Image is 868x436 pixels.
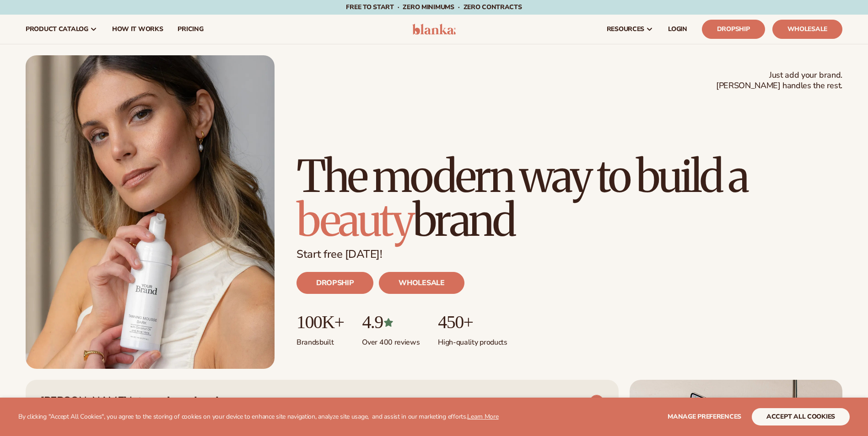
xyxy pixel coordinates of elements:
[297,154,842,242] h1: The modern way to build a brand
[438,332,507,347] p: High-quality products
[362,332,420,347] p: Over 400 reviews
[668,412,741,421] span: Manage preferences
[362,312,420,332] p: 4.9
[297,332,344,347] p: Brands built
[524,394,604,409] a: VIEW PRODUCTS
[18,15,105,44] a: product catalog
[178,26,203,33] span: pricing
[297,248,842,261] p: Start free [DATE]!
[105,15,171,44] a: How It Works
[26,55,275,369] img: Blanka hero private label beauty Female holding tanning mousse
[112,26,163,33] span: How It Works
[661,15,695,44] a: LOGIN
[297,272,373,294] a: DROPSHIP
[297,193,413,248] span: beauty
[438,312,507,332] p: 450+
[772,20,842,39] a: Wholesale
[297,312,344,332] p: 100K+
[467,412,498,421] a: Learn More
[702,20,765,39] a: Dropship
[18,413,499,421] p: By clicking "Accept All Cookies", you agree to the storing of cookies on your device to enhance s...
[668,26,687,33] span: LOGIN
[170,15,210,44] a: pricing
[716,70,842,91] span: Just add your brand. [PERSON_NAME] handles the rest.
[752,408,850,425] button: accept all cookies
[379,272,464,294] a: WHOLESALE
[346,3,522,11] span: Free to start · ZERO minimums · ZERO contracts
[26,26,88,33] span: product catalog
[607,26,644,33] span: resources
[599,15,661,44] a: resources
[668,408,741,425] button: Manage preferences
[412,24,456,35] img: logo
